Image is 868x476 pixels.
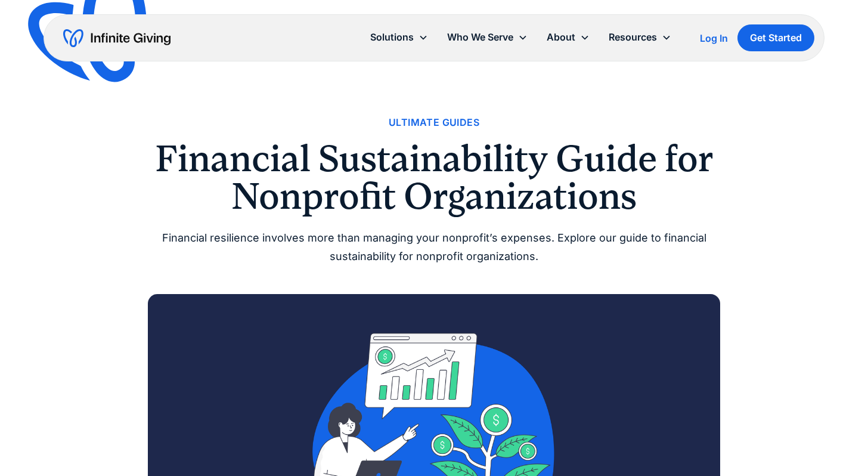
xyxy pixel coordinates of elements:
a: Log In [700,31,728,45]
div: Solutions [361,24,438,50]
a: home [63,29,170,48]
div: About [547,29,575,45]
div: Resources [609,29,657,45]
div: Solutions [370,29,414,45]
div: Who We Serve [438,24,537,50]
a: Get Started [737,24,814,51]
div: About [537,24,599,50]
div: Who We Serve [447,29,513,45]
a: Ultimate Guides [389,115,479,131]
div: Financial resilience involves more than managing your nonprofit’s expenses. Explore our guide to ... [148,229,720,265]
div: Resources [599,24,681,50]
div: Log In [700,33,728,43]
h1: Financial Sustainability Guide for Nonprofit Organizations [148,140,720,215]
